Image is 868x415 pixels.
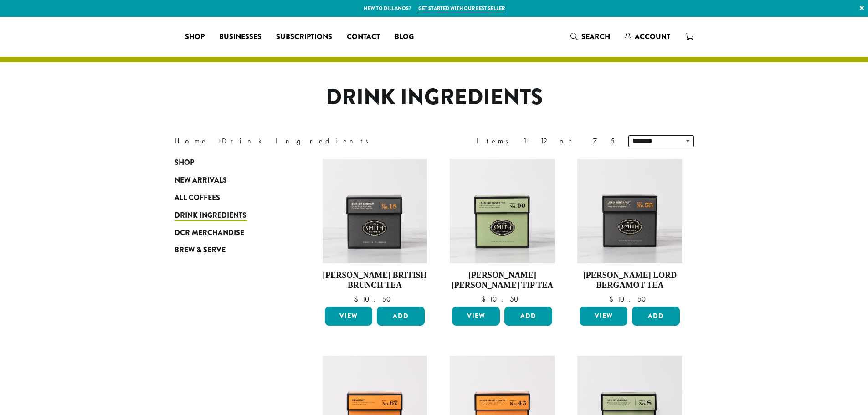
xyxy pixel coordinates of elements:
[450,159,555,263] img: Jasmine-Silver-Tip-Signature-Green-Carton-2023.jpg
[395,31,414,43] span: Blog
[175,192,220,204] span: All Coffees
[482,294,489,304] span: $
[377,307,425,326] button: Add
[450,159,555,303] a: [PERSON_NAME] [PERSON_NAME] Tip Tea $10.50
[325,307,373,326] a: View
[609,294,617,304] span: $
[581,31,610,42] span: Search
[175,136,421,147] nav: Breadcrumb
[577,159,682,263] img: Lord-Bergamot-Signature-Black-Carton-2023-1.jpg
[452,307,500,326] a: View
[354,294,362,304] span: $
[632,307,680,326] button: Add
[580,307,627,326] a: View
[354,294,395,304] bdi: 10.50
[218,133,221,147] span: ›
[175,206,284,224] a: Drink Ingredients
[175,210,247,221] span: Drink Ingredients
[577,159,682,303] a: [PERSON_NAME] Lord Bergamot Tea $10.50
[482,294,523,304] bdi: 10.50
[175,227,244,239] span: DCR Merchandise
[577,271,682,290] h4: [PERSON_NAME] Lord Bergamot Tea
[477,136,615,147] div: Items 1-12 of 75
[175,175,227,186] span: New Arrivals
[323,159,427,303] a: [PERSON_NAME] British Brunch Tea $10.50
[504,307,552,326] button: Add
[175,157,194,169] span: Shop
[175,224,284,241] a: DCR Merchandise
[635,31,670,42] span: Account
[322,159,427,263] img: British-Brunch-Signature-Black-Carton-2023-2.jpg
[175,172,284,189] a: New Arrivals
[175,245,226,256] span: Brew & Serve
[178,30,212,44] a: Shop
[219,31,262,43] span: Businesses
[563,29,617,44] a: Search
[276,31,332,43] span: Subscriptions
[450,271,555,290] h4: [PERSON_NAME] [PERSON_NAME] Tip Tea
[418,5,505,12] a: Get started with our best seller
[609,294,650,304] bdi: 10.50
[175,136,208,146] a: Home
[175,154,284,171] a: Shop
[175,241,284,259] a: Brew & Serve
[185,31,205,43] span: Shop
[168,84,701,111] h1: Drink Ingredients
[323,271,427,290] h4: [PERSON_NAME] British Brunch Tea
[347,31,380,43] span: Contact
[175,189,284,206] a: All Coffees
